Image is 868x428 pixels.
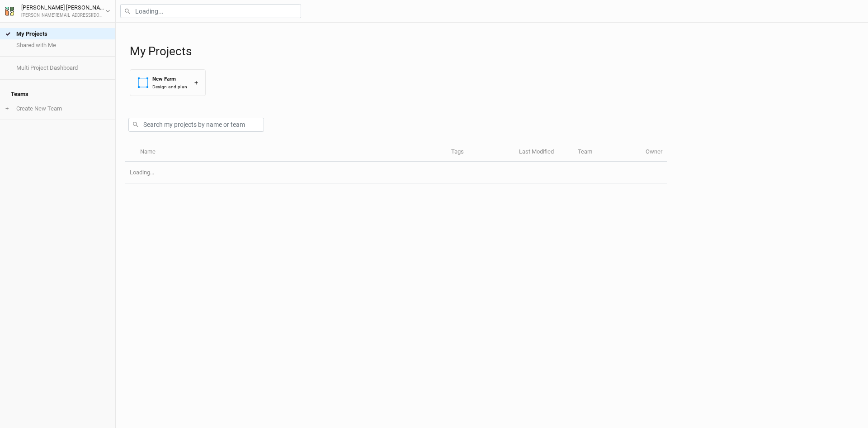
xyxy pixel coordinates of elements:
[446,143,514,162] th: Tags
[194,78,198,87] div: +
[125,162,667,183] td: Loading...
[5,3,111,19] button: [PERSON_NAME] [PERSON_NAME][PERSON_NAME][EMAIL_ADDRESS][DOMAIN_NAME]
[641,143,667,162] th: Owner
[152,83,187,90] div: Design and plan
[120,4,301,18] input: Loading...
[21,12,105,19] div: [PERSON_NAME][EMAIL_ADDRESS][DOMAIN_NAME]
[514,143,573,162] th: Last Modified
[5,85,110,103] h4: Teams
[152,75,187,83] div: New Farm
[130,44,859,58] h1: My Projects
[5,105,9,112] span: +
[135,143,446,162] th: Name
[573,143,641,162] th: Team
[130,69,206,96] button: New FarmDesign and plan+
[128,118,264,132] input: Search my projects by name or team
[21,3,105,12] div: [PERSON_NAME] [PERSON_NAME]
